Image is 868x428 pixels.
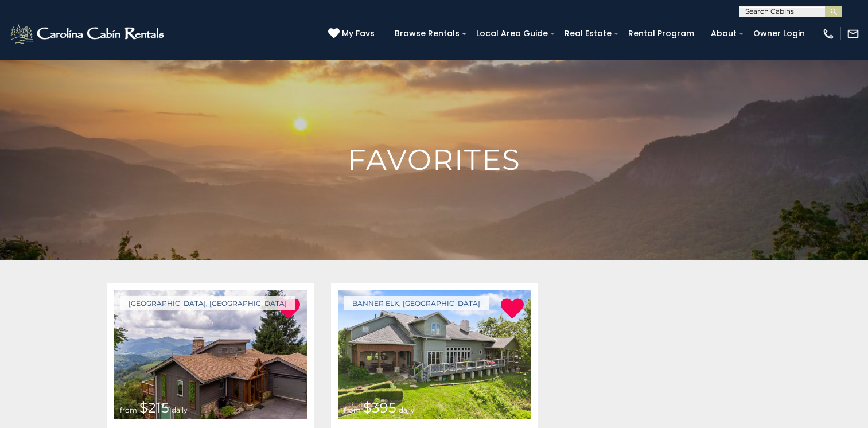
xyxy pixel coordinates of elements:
[342,28,375,40] span: My Favs
[344,406,361,414] span: from
[501,297,524,321] a: Remove from favorites
[9,22,168,45] img: White-1-2.png
[822,28,835,40] img: phone-regular-white.png
[389,25,465,42] a: Browse Rentals
[114,290,307,419] img: Grandview Haven
[344,296,489,310] a: Banner Elk, [GEOGRAPHIC_DATA]
[559,25,617,42] a: Real Estate
[399,406,415,414] span: daily
[748,25,811,42] a: Owner Login
[172,406,188,414] span: daily
[120,406,137,414] span: from
[120,296,295,310] a: [GEOGRAPHIC_DATA], [GEOGRAPHIC_DATA]
[139,399,169,416] span: $215
[622,25,700,42] a: Rental Program
[470,25,554,42] a: Local Area Guide
[338,290,531,419] img: Montallori Stone Lodge
[847,28,859,40] img: mail-regular-white.png
[705,25,742,42] a: About
[114,290,307,419] a: Grandview Haven from $215 daily
[328,28,377,40] a: My Favs
[363,399,396,416] span: $395
[338,290,531,419] a: Montallori Stone Lodge from $395 daily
